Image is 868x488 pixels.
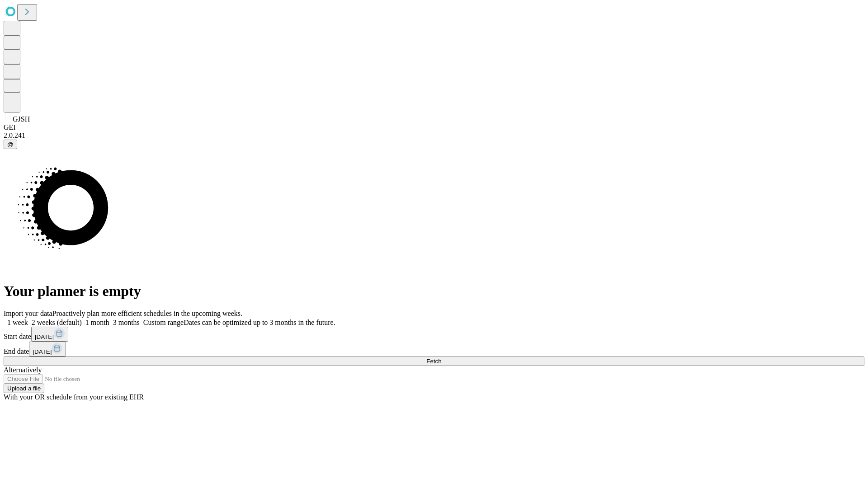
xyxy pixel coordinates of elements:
div: GEI [4,123,864,131]
span: Proactively plan more efficient schedules in the upcoming weeks. [52,310,242,317]
span: Fetch [426,358,441,365]
button: [DATE] [31,327,68,342]
button: [DATE] [29,342,66,357]
h1: Your planner is empty [4,283,864,300]
span: 2 weeks (default) [32,319,82,326]
span: 1 month [85,319,109,326]
span: Dates can be optimized up to 3 months in the future. [184,319,335,326]
div: End date [4,342,864,357]
span: GJSH [13,115,30,123]
button: Fetch [4,357,864,366]
span: Alternatively [4,366,42,374]
span: Custom range [143,319,184,326]
span: @ [7,141,14,148]
button: @ [4,140,17,149]
span: [DATE] [35,333,54,340]
span: 1 week [7,319,28,326]
div: Start date [4,327,864,342]
div: 2.0.241 [4,131,864,140]
span: [DATE] [33,348,52,355]
span: With your OR schedule from your existing EHR [4,393,144,401]
button: Upload a file [4,384,44,393]
span: Import your data [4,310,52,317]
span: 3 months [113,319,140,326]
